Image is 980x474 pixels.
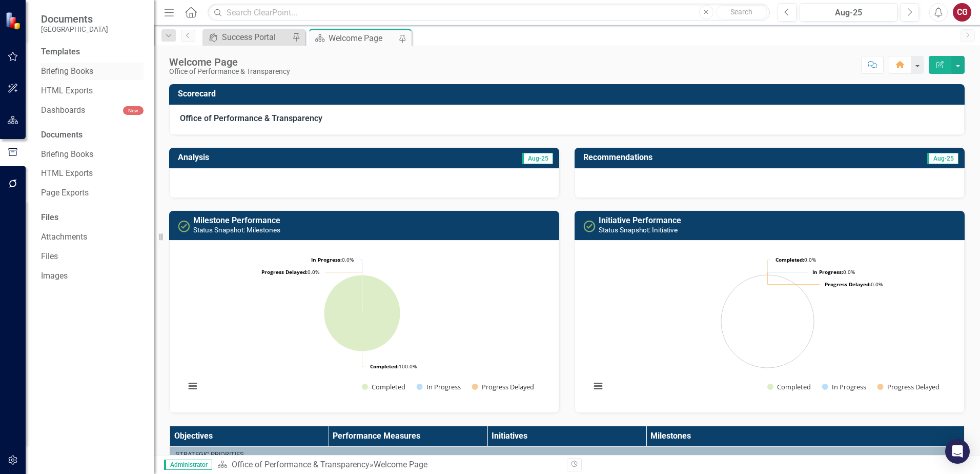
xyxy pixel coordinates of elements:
[41,129,144,141] div: Documents
[169,56,290,68] div: Welcome Page
[311,256,354,263] text: 0.0%
[41,85,144,97] a: HTML Exports
[775,256,804,263] tspan: Completed:
[180,248,548,402] div: Chart. Highcharts interactive chart.
[583,153,840,162] h3: Recommendations
[178,89,959,98] h3: Scorecard
[178,220,190,232] img: Completed
[41,212,144,224] div: Files
[5,12,23,30] img: ClearPoint Strategy
[472,382,535,391] button: Show Progress Delayed
[877,382,941,391] button: Show Progress Delayed
[217,459,559,471] div: »
[730,8,752,16] span: Search
[41,105,123,116] a: Dashboards
[716,5,767,19] button: Search
[41,25,108,33] small: [GEOGRAPHIC_DATA]
[945,439,970,464] div: Open Intercom Messenger
[362,382,405,391] button: Show Completed
[178,153,363,162] h3: Analysis
[927,153,958,164] span: Aug-25
[803,7,894,19] div: Aug-25
[812,268,843,275] tspan: In Progress:
[164,460,212,470] span: Administrator
[41,46,144,58] div: Templates
[261,268,308,275] tspan: Progress Delayed:
[953,3,971,22] button: CG
[205,31,290,44] a: Success Portal
[208,4,770,22] input: Search ClearPoint...
[41,66,144,77] a: Briefing Books
[175,450,958,459] div: Strategic Priorities
[41,13,108,25] span: Documents
[261,268,319,275] text: 0.0%
[180,248,544,402] svg: Interactive chart
[599,226,678,234] small: Status Snapshot: Initiative
[583,220,596,232] img: Completed
[186,379,200,393] button: View chart menu, Chart
[41,270,144,282] a: Images
[329,32,396,45] div: Welcome Page
[180,113,322,123] strong: Office of Performance & Transparency
[193,215,280,225] a: Milestone Performance
[41,251,144,263] a: Files
[812,268,855,275] text: 0.0%
[222,31,290,44] div: Success Portal
[800,3,897,22] button: Aug-25
[193,226,280,234] small: Status Snapshot: Milestones
[585,248,954,402] div: Chart. Highcharts interactive chart.
[825,281,871,288] tspan: Progress Delayed:
[825,281,883,288] text: 0.0%
[822,382,866,391] button: Show In Progress
[374,460,427,469] div: Welcome Page
[169,68,290,75] div: Office of Performance & Transparency
[41,168,144,180] a: HTML Exports
[775,256,816,263] text: 0.0%
[767,382,811,391] button: Show Completed
[41,187,144,199] a: Page Exports
[370,363,399,370] tspan: Completed:
[585,248,950,402] svg: Interactive chart
[324,275,400,351] path: Completed, 1.
[522,153,553,164] span: Aug-25
[591,379,605,393] button: View chart menu, Chart
[599,215,681,225] a: Initiative Performance
[232,460,370,469] a: Office of Performance & Transparency
[311,256,342,263] tspan: In Progress:
[370,363,417,370] text: 100.0%
[41,231,144,243] a: Attachments
[41,149,144,161] a: Briefing Books
[417,382,461,391] button: Show In Progress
